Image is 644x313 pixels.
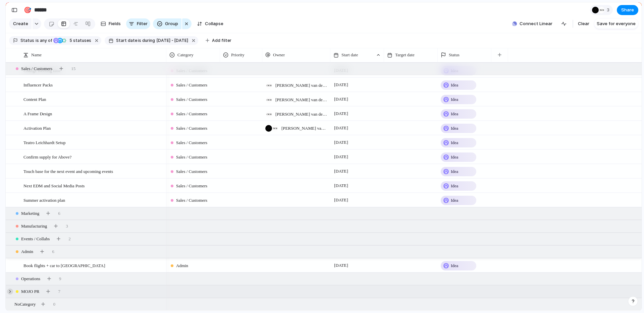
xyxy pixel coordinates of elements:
[23,167,113,175] span: Touch base for the next event and upcoming events
[52,248,54,255] span: 6
[509,19,555,29] button: Connect Linear
[281,125,327,132] span: [PERSON_NAME] van den [PERSON_NAME] , [PERSON_NAME] van den [PERSON_NAME]
[176,139,207,146] span: Sales / Customers
[451,111,458,117] span: Idea
[67,38,91,44] span: statuses
[39,38,52,44] span: any of
[116,38,137,44] span: Start date
[141,38,155,44] span: during
[451,139,458,146] span: Idea
[275,82,327,89] span: [PERSON_NAME] van den [PERSON_NAME]
[53,37,93,44] button: 5 statuses
[23,81,53,88] span: Influencer Packs
[176,82,207,88] span: Sales / Customers
[109,20,121,27] span: Fields
[155,37,190,44] button: [DATE] - [DATE]
[21,248,33,255] span: Admin
[594,18,638,29] button: Save for everyone
[176,183,207,189] span: Sales / Customers
[59,275,61,282] span: 9
[273,52,285,58] span: Owner
[36,38,39,44] span: is
[24,5,31,14] div: 🎯
[194,18,226,29] button: Collapse
[23,124,51,132] span: Activation Plan
[21,275,40,282] span: Operations
[332,153,350,161] span: [DATE]
[137,37,156,44] button: isduring
[177,52,194,58] span: Category
[275,111,327,118] span: [PERSON_NAME] van den [PERSON_NAME]
[23,196,65,204] span: Summer activation plan
[23,110,52,117] span: A Frame Design
[275,97,327,103] span: [PERSON_NAME] van den [PERSON_NAME]
[14,301,36,308] span: No Category
[332,138,350,146] span: [DATE]
[23,138,65,146] span: Teatro Leichhardt Setup
[520,20,552,27] span: Connect Linear
[9,18,32,29] button: Create
[21,210,39,217] span: Marketing
[22,5,33,15] button: 🎯
[34,37,53,44] button: isany of
[71,65,75,72] span: 15
[21,223,47,230] span: Manufacturing
[138,38,141,44] span: is
[67,38,73,43] span: 5
[176,262,188,269] span: Admin
[332,167,350,175] span: [DATE]
[451,262,458,269] span: Idea
[578,20,589,27] span: Clear
[176,111,207,117] span: Sales / Customers
[451,168,458,175] span: Idea
[341,52,358,58] span: Start date
[332,261,350,269] span: [DATE]
[449,52,460,58] span: Status
[153,18,181,29] button: Group
[21,236,50,242] span: Events / Collabs
[176,96,207,103] span: Sales / Customers
[53,301,56,308] span: 0
[23,95,46,103] span: Content Plan
[23,182,85,189] span: Next EDM and Social Media Posts
[451,96,458,103] span: Idea
[23,153,71,161] span: Confirm supply for Above?
[332,95,350,103] span: [DATE]
[21,65,52,72] span: Sales / Customers
[66,223,68,230] span: 3
[176,168,207,175] span: Sales / Customers
[98,18,123,29] button: Fields
[332,124,350,132] span: [DATE]
[621,7,634,13] span: Share
[451,154,458,161] span: Idea
[575,18,592,29] button: Clear
[451,183,458,189] span: Idea
[451,82,458,88] span: Idea
[157,38,188,44] span: [DATE] - [DATE]
[231,52,245,58] span: Priority
[137,20,148,27] span: Filter
[332,196,350,204] span: [DATE]
[597,20,636,27] span: Save for everyone
[617,5,638,15] button: Share
[165,20,178,27] span: Group
[68,236,71,242] span: 2
[21,288,40,295] span: MOJO PR
[23,261,105,269] span: Book flights + car to [GEOGRAPHIC_DATA]
[212,38,231,44] span: Add filter
[202,36,235,45] button: Add filter
[332,110,350,118] span: [DATE]
[176,154,207,161] span: Sales / Customers
[607,7,611,13] span: 3
[58,210,60,217] span: 6
[176,125,207,132] span: Sales / Customers
[451,197,458,204] span: Idea
[176,197,207,204] span: Sales / Customers
[126,18,150,29] button: Filter
[205,20,223,27] span: Collapse
[451,125,458,132] span: Idea
[332,81,350,89] span: [DATE]
[13,20,28,27] span: Create
[20,38,34,44] span: Status
[58,288,61,295] span: 7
